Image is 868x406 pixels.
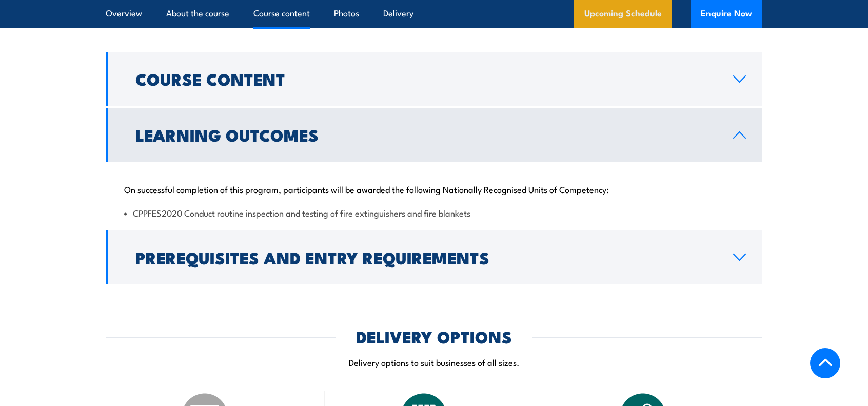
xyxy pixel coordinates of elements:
h2: Prerequisites and Entry Requirements [135,250,717,264]
h2: Course Content [135,71,717,86]
h2: Learning Outcomes [135,127,717,142]
a: Prerequisites and Entry Requirements [106,230,762,284]
p: On successful completion of this program, participants will be awarded the following Nationally R... [124,184,744,194]
a: Course Content [106,52,762,106]
a: Learning Outcomes [106,108,762,162]
p: Delivery options to suit businesses of all sizes. [106,356,762,368]
li: CPPFES2020 Conduct routine inspection and testing of fire extinguishers and fire blankets [124,207,744,219]
h2: DELIVERY OPTIONS [356,329,512,343]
